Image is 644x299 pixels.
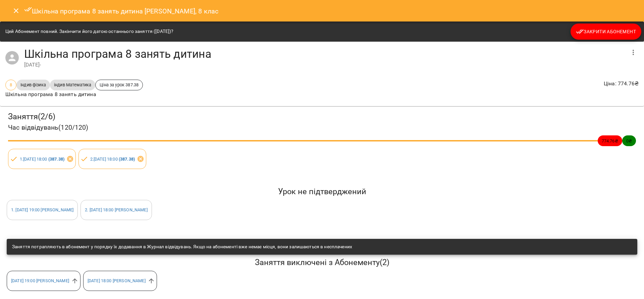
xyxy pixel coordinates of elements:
span: індив Математика [50,82,95,88]
h4: Час відвідувань ( 120 / 120 ) [8,122,636,133]
div: [DATE] - [24,61,625,69]
a: 2. [DATE] 18:00 [PERSON_NAME] [85,207,147,212]
p: Шкільна програма 8 занять дитина [5,90,143,98]
h5: Урок не підтверджений [7,186,637,197]
span: 774.76 ₴ [598,138,622,144]
p: Ціна : 774.76 ₴ [604,80,639,88]
a: 1.[DATE] 18:00 (387.38) [20,157,64,162]
a: 2.[DATE] 18:00 (387.38) [90,157,135,162]
span: Закрити Абонемент [576,28,636,36]
a: [DATE] 18:00 [PERSON_NAME] [88,278,146,283]
button: Закрити Абонемент [571,24,641,40]
span: Ціна за урок 387.38 [96,82,143,88]
a: [DATE] 19:00 [PERSON_NAME] [11,278,69,283]
span: 8 [6,82,16,88]
b: ( 387.38 ) [48,157,64,162]
button: Close [8,3,24,19]
div: Заняття потрапляють в абонемент у порядку їх додавання в Журнал відвідувань. Якщо на абонементі в... [12,241,352,253]
div: 2.[DATE] 18:00 (387.38) [78,149,146,169]
h3: Заняття ( 2 / 6 ) [8,112,636,122]
span: Індив фізика [16,82,50,88]
div: Цей Абонемент повний. Закінчити його датою останнього заняття ([DATE])? [5,26,173,38]
div: 1.[DATE] 18:00 (387.38) [8,149,76,169]
span: 0 ₴ [622,138,636,144]
h5: Заняття виключені з Абонементу ( 2 ) [7,257,637,268]
div: [DATE] 18:00 [PERSON_NAME] [83,271,157,291]
div: [DATE] 19:00 [PERSON_NAME] [7,271,80,291]
b: ( 387.38 ) [119,157,135,162]
h4: Шкільна програма 8 занять дитина [24,47,625,61]
a: 1. [DATE] 19:00 [PERSON_NAME] [11,207,73,212]
h6: Шкільна програма 8 занять дитина [PERSON_NAME], 8 клас [24,5,219,16]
